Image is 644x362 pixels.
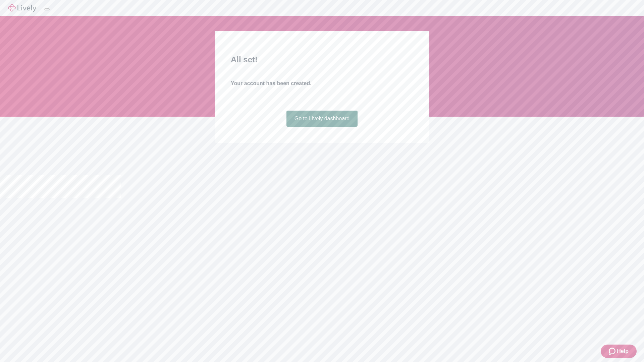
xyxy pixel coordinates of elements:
[231,54,413,66] h2: All set!
[8,4,36,12] img: Lively
[231,79,413,87] h4: Your account has been created.
[601,345,637,358] button: Zendesk support iconHelp
[617,347,629,355] span: Help
[286,111,358,127] a: Go to Lively dashboard
[609,347,617,355] svg: Zendesk support icon
[44,8,50,10] button: Log out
